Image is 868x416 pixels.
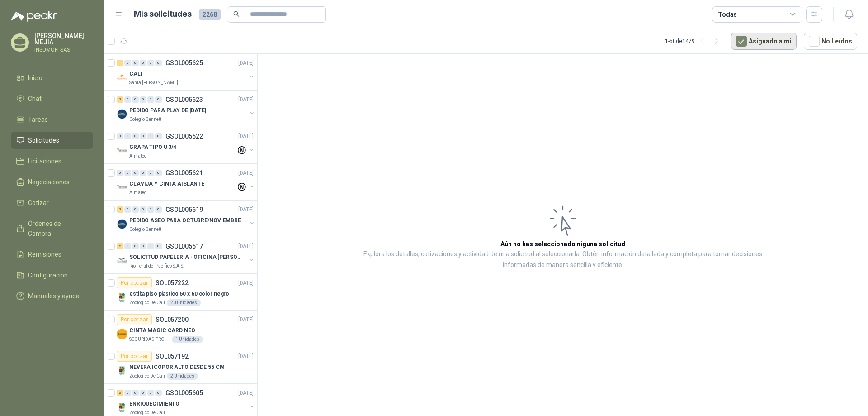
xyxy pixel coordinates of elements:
div: 1 Unidades [172,336,203,343]
p: Rio Fertil del Pacífico S.A.S. [129,263,184,270]
p: GSOL005622 [165,133,203,139]
a: Inicio [11,69,93,86]
div: 0 [140,170,146,176]
div: 0 [124,390,131,396]
div: 0 [117,170,123,176]
p: CLAVIJA Y CINTA AISLANTE [129,180,204,188]
span: search [233,11,240,17]
div: 0 [147,96,154,103]
a: Por cotizarSOL057200[DATE] Company LogoCINTA MAGIC CARD NEOSEGURIDAD PROVISER LTDA1 Unidades [104,311,257,347]
a: Remisiones [11,246,93,263]
p: [DATE] [238,279,254,287]
a: Chat [11,90,93,107]
p: Colegio Bennett [129,116,161,123]
div: 0 [147,390,154,396]
p: GRAPA TIPO U 3/4 [129,143,176,152]
div: Por cotizar [117,351,152,362]
a: 2 0 0 0 0 0 GSOL005623[DATE] Company LogoPEDIDO PARA PLAY DE [DATE]Colegio Bennett [117,94,255,123]
span: Configuración [28,270,68,280]
div: 0 [147,133,154,139]
p: NEVERA ICOPOR ALTO DESDE 55 CM [129,363,224,372]
span: Licitaciones [28,156,61,166]
p: SOL057192 [156,353,189,359]
a: Solicitudes [11,132,93,149]
span: Manuales y ayuda [28,291,80,301]
p: [PERSON_NAME] MEJIA [34,33,93,45]
img: Company Logo [117,402,127,413]
div: 0 [155,170,162,176]
div: 0 [124,206,131,213]
div: 0 [124,133,131,139]
div: 0 [140,96,146,103]
span: Remisiones [28,249,61,259]
p: GSOL005625 [165,60,203,66]
p: PEDIDO ASEO PARA OCTUBRE/NOVIEMBRE [129,216,241,225]
span: Tareas [28,115,48,124]
p: SEGURIDAD PROVISER LTDA [129,336,170,343]
div: 1 - 50 de 1479 [665,34,724,48]
div: 0 [117,133,123,139]
div: 0 [147,60,154,66]
button: Asignado a mi [731,33,797,50]
div: 0 [155,390,162,396]
img: Company Logo [117,145,127,156]
img: Company Logo [117,255,127,266]
p: GSOL005617 [165,243,203,249]
div: 0 [124,96,131,103]
a: 2 0 0 0 0 0 GSOL005617[DATE] Company LogoSOLICITUD PAPELERIA - OFICINA [PERSON_NAME]Rio Fertil de... [117,241,255,270]
p: [DATE] [238,206,254,214]
img: Company Logo [117,365,127,376]
div: 0 [132,390,139,396]
div: 0 [155,133,162,139]
p: [DATE] [238,316,254,324]
div: Por cotizar [117,277,152,288]
div: 20 Unidades [167,299,201,306]
div: 0 [124,60,131,66]
span: Cotizar [28,198,49,208]
p: [DATE] [238,389,254,397]
div: 0 [155,243,162,249]
div: 0 [155,60,162,66]
p: CALI [129,70,142,78]
div: 0 [155,206,162,213]
p: SOLICITUD PAPELERIA - OFICINA [PERSON_NAME] [129,253,242,262]
p: Colegio Bennett [129,226,161,233]
div: 0 [124,243,131,249]
p: GSOL005619 [165,206,203,213]
img: Company Logo [117,292,127,303]
img: Company Logo [117,109,127,120]
div: 0 [140,206,146,213]
p: Explora los detalles, cotizaciones y actividad de una solicitud al seleccionarla. Obtén informaci... [348,249,778,271]
div: 0 [132,170,139,176]
p: GSOL005623 [165,96,203,103]
a: Cotizar [11,194,93,211]
p: INSUMOFI SAS [34,47,93,53]
p: Almatec [129,189,146,196]
p: GSOL005605 [165,390,203,396]
p: ENRIQUECIMIENTO [129,400,179,408]
a: 0 0 0 0 0 0 GSOL005622[DATE] Company LogoGRAPA TIPO U 3/4Almatec [117,131,255,160]
div: 2 [117,96,123,103]
a: Licitaciones [11,153,93,170]
span: Inicio [28,73,42,83]
p: [DATE] [238,169,254,177]
p: SOL057222 [156,280,189,286]
div: 0 [155,96,162,103]
p: [DATE] [238,352,254,361]
div: 0 [124,170,131,176]
p: Santa [PERSON_NAME] [129,79,178,86]
div: 0 [132,206,139,213]
img: Logo peakr [11,11,57,22]
div: 0 [140,60,146,66]
a: 2 0 0 0 0 0 GSOL005619[DATE] Company LogoPEDIDO ASEO PARA OCTUBRE/NOVIEMBREColegio Bennett [117,204,255,233]
div: 0 [147,206,154,213]
h1: Mis solicitudes [134,8,192,21]
p: SOL057200 [156,316,189,323]
p: [DATE] [238,242,254,251]
a: Manuales y ayuda [11,287,93,305]
div: 3 [117,390,123,396]
div: Por cotizar [117,314,152,325]
div: 1 [117,60,123,66]
span: 2268 [199,9,221,20]
span: Negociaciones [28,177,70,187]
